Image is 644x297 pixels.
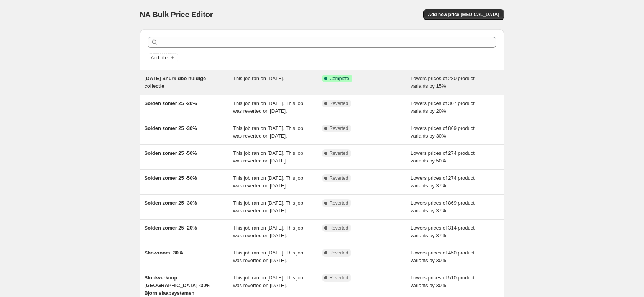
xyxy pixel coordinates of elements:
[330,75,349,82] span: Complete
[330,150,348,156] span: Reverted
[330,275,348,281] span: Reverted
[411,250,475,263] span: Lowers prices of 450 product variants by 30%
[330,200,348,206] span: Reverted
[233,150,303,164] span: This job ran on [DATE]. This job was reverted on [DATE].
[411,125,475,139] span: Lowers prices of 869 product variants by 30%
[330,175,348,181] span: Reverted
[233,200,303,213] span: This job ran on [DATE]. This job was reverted on [DATE].
[233,175,303,189] span: This job ran on [DATE]. This job was reverted on [DATE].
[428,11,499,18] span: Add new price [MEDICAL_DATA]
[330,100,348,107] span: Reverted
[411,75,475,89] span: Lowers prices of 280 product variants by 15%
[330,225,348,231] span: Reverted
[233,275,303,288] span: This job ran on [DATE]. This job was reverted on [DATE].
[411,150,475,164] span: Lowers prices of 274 product variants by 50%
[145,275,211,296] span: Stockverkoop [GEOGRAPHIC_DATA] -30% Bjorn slaapsystemen
[330,125,348,131] span: Reverted
[330,250,348,256] span: Reverted
[423,9,504,20] button: Add new price [MEDICAL_DATA]
[145,150,197,156] span: Solden zomer 25 -50%
[411,100,475,114] span: Lowers prices of 307 product variants by 20%
[151,55,169,61] span: Add filter
[233,75,284,81] span: This job ran on [DATE].
[145,75,206,89] span: [DATE] Snurk dbo huidige collectie
[145,100,197,106] span: Solden zomer 25 -20%
[411,275,475,288] span: Lowers prices of 510 product variants by 30%
[411,225,475,238] span: Lowers prices of 314 product variants by 37%
[145,225,197,231] span: Solden zomer 25 -20%
[233,225,303,238] span: This job ran on [DATE]. This job was reverted on [DATE].
[140,10,213,19] span: NA Bulk Price Editor
[145,250,183,256] span: Showroom -30%
[148,53,178,62] button: Add filter
[233,100,303,114] span: This job ran on [DATE]. This job was reverted on [DATE].
[411,175,475,189] span: Lowers prices of 274 product variants by 37%
[145,125,197,131] span: Solden zomer 25 -30%
[233,250,303,263] span: This job ran on [DATE]. This job was reverted on [DATE].
[145,175,197,181] span: Solden zomer 25 -50%
[411,200,475,213] span: Lowers prices of 869 product variants by 37%
[233,125,303,139] span: This job ran on [DATE]. This job was reverted on [DATE].
[145,200,197,206] span: Solden zomer 25 -30%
